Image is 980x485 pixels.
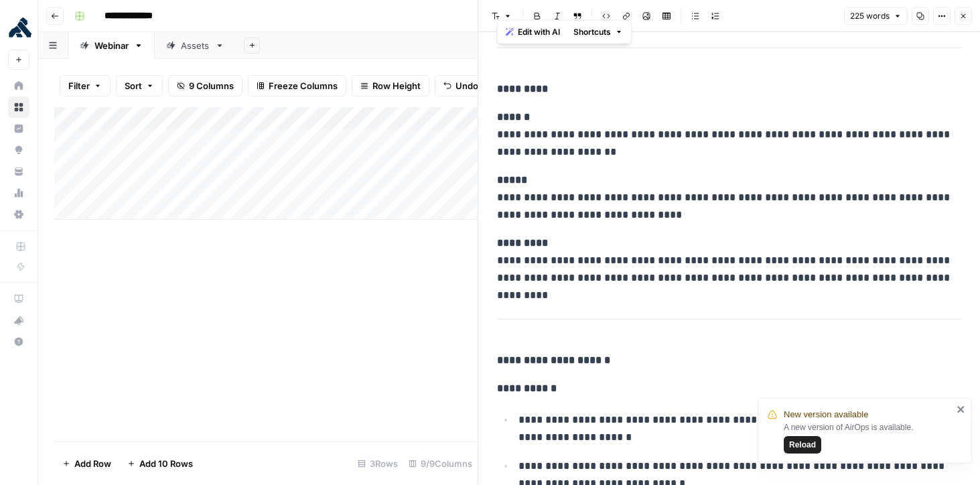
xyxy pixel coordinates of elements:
[456,79,478,92] span: Undo
[189,79,234,92] span: 9 Columns
[119,453,201,474] button: Add 10 Rows
[248,75,346,96] button: Freeze Columns
[8,161,29,182] a: Your Data
[8,288,29,309] a: AirOps Academy
[784,436,821,454] button: Reload
[518,26,560,38] span: Edit with AI
[181,39,210,52] div: Assets
[8,139,29,161] a: Opportunities
[850,10,890,22] span: 225 words
[74,457,111,470] span: Add Row
[168,75,242,96] button: 9 Columns
[8,204,29,225] a: Settings
[8,11,29,44] button: Workspace: Kong
[8,309,29,331] button: What's new?
[125,79,142,92] span: Sort
[155,32,236,59] a: Assets
[60,75,111,96] button: Filter
[844,7,908,25] button: 225 words
[957,404,966,415] button: close
[403,453,478,474] div: 9/9 Columns
[372,79,421,92] span: Row Height
[8,182,29,204] a: Usage
[352,453,403,474] div: 3 Rows
[784,421,953,454] div: A new version of AirOps is available.
[568,23,628,41] button: Shortcuts
[789,439,816,451] span: Reload
[784,408,868,421] span: New version available
[116,75,163,96] button: Sort
[573,26,611,38] span: Shortcuts
[68,79,90,92] span: Filter
[68,32,155,59] a: Webinar
[8,331,29,352] button: Help + Support
[94,39,129,52] div: Webinar
[8,96,29,118] a: Browse
[8,75,29,96] a: Home
[500,23,565,41] button: Edit with AI
[8,118,29,139] a: Insights
[352,75,429,96] button: Row Height
[139,457,193,470] span: Add 10 Rows
[9,310,29,330] div: What's new?
[54,453,119,474] button: Add Row
[269,79,338,92] span: Freeze Columns
[435,75,487,96] button: Undo
[8,15,32,40] img: Kong Logo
